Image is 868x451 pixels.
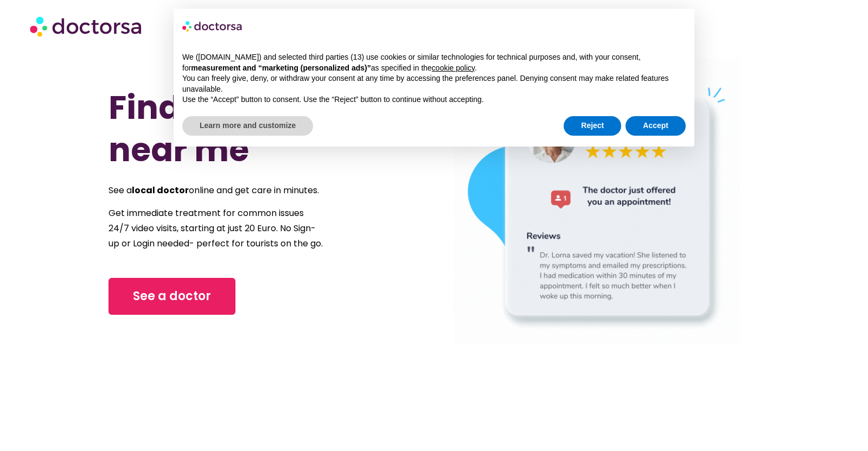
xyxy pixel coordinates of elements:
[157,382,711,404] iframe: Customer reviews powered by Trustpilot
[182,73,686,94] p: You can freely give, deny, or withdraw your consent at any time by accessing the preferences pane...
[132,184,189,196] strong: local doctor
[182,94,686,105] p: Use the “Accept” button to consent. Use the “Reject” button to continue without accepting.
[108,207,323,250] span: Get immediate treatment for common issues 24/7 video visits, starting at just 20 Euro. No Sign-up...
[191,63,371,72] strong: measurement and “marketing (personalized ads)”
[626,116,686,136] button: Accept
[108,86,395,171] h1: Find a Doctor near me
[108,183,323,198] p: See a online and get care in minutes.
[564,116,621,136] button: Reject
[432,63,475,72] a: cookie policy
[454,58,740,344] img: doctor in Barcelona Spain
[182,52,686,73] p: We ([DOMAIN_NAME]) and selected third parties (13) use cookies or similar technologies for techni...
[182,116,313,136] button: Learn more and customize
[108,278,235,315] a: See a doctor
[133,288,211,305] span: See a doctor
[182,17,243,35] img: logo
